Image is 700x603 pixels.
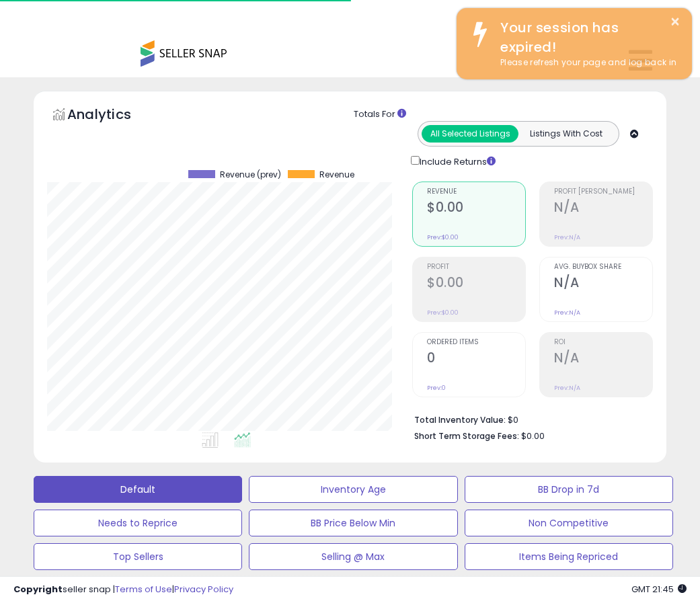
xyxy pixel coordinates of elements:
button: BB Price Below Min [249,510,457,536]
span: Profit [PERSON_NAME] [554,188,652,196]
h2: N/A [554,350,652,368]
span: Revenue [427,188,525,196]
button: Top Sellers [34,543,242,570]
div: Please refresh your page and log back in [490,56,682,69]
span: Revenue [319,170,354,179]
small: Prev: 0 [427,384,446,392]
div: Totals For [354,108,656,121]
div: Your session has expired! [490,18,682,56]
a: Terms of Use [115,583,172,596]
button: Items Being Repriced [465,543,673,570]
b: Short Term Storage Fees: [414,430,519,442]
span: Revenue (prev) [220,170,281,179]
button: BB Drop in 7d [465,476,673,503]
h2: N/A [554,200,652,218]
span: $0.00 [521,430,545,442]
b: Total Inventory Value: [414,414,506,426]
small: Prev: N/A [554,233,580,241]
button: All Selected Listings [422,125,518,143]
h2: $0.00 [427,200,525,218]
button: Non Competitive [465,510,673,536]
button: Default [34,476,242,503]
span: ROI [554,339,652,346]
span: Avg. Buybox Share [554,264,652,271]
small: Prev: $0.00 [427,233,459,241]
li: $0 [414,411,643,427]
span: Ordered Items [427,339,525,346]
h5: Analytics [67,105,157,127]
button: Selling @ Max [249,543,457,570]
h2: 0 [427,350,525,368]
h2: N/A [554,275,652,293]
h2: $0.00 [427,275,525,293]
strong: Copyright [13,583,63,596]
div: Include Returns [401,153,512,169]
span: Profit [427,264,525,271]
button: Inventory Age [249,476,457,503]
small: Prev: N/A [554,384,580,392]
div: seller snap | | [13,584,233,596]
button: Needs to Reprice [34,510,242,536]
small: Prev: N/A [554,309,580,317]
small: Prev: $0.00 [427,309,459,317]
span: 2025-10-14 21:45 GMT [631,583,687,596]
a: Privacy Policy [174,583,233,596]
button: Listings With Cost [518,125,615,143]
